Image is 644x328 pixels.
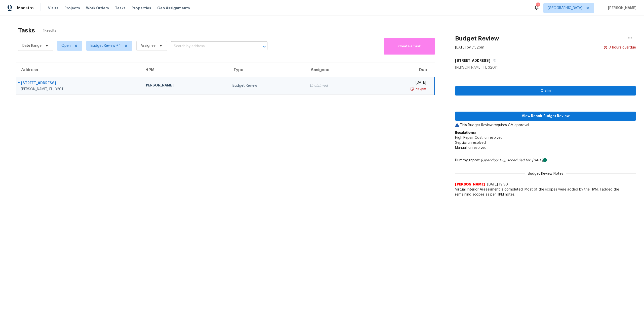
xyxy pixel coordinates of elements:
span: Budget Review + 1 [91,43,121,48]
div: 0 hours overdue [608,45,636,50]
input: Search by address [171,42,253,50]
th: Address [16,63,140,77]
div: [DATE] by 7:52pm [455,45,484,50]
span: Assignee [141,43,155,48]
span: [DATE] 19:30 [487,183,508,186]
div: [PERSON_NAME], FL, 32011 [21,87,136,92]
button: Claim [455,86,636,96]
span: Work Orders [86,6,109,11]
button: Open [261,43,268,50]
b: Escalations: [455,131,476,134]
div: [PERSON_NAME], FL 32011 [455,65,636,70]
span: Virtual Interior Assessment is completed. Most of the scopes were added by the HPM, I added the r... [455,187,636,197]
div: Unclaimed [310,83,364,88]
span: Projects [64,6,80,11]
span: [PERSON_NAME] [455,182,485,187]
div: 14 [536,3,540,8]
div: [PERSON_NAME] [144,83,224,89]
span: [GEOGRAPHIC_DATA] [548,6,582,11]
span: Manual: unresolved [455,146,487,150]
button: Copy Address [490,56,497,65]
h2: Tasks [18,28,35,33]
span: Properties [132,6,151,11]
h2: Budget Review [455,36,499,41]
th: Type [228,63,306,77]
span: Visits [48,6,58,11]
span: Geo Assignments [157,6,190,11]
h5: [STREET_ADDRESS] [455,58,490,63]
th: HPM [140,63,228,77]
button: Create a Task [384,38,435,55]
span: Budget Review Notes [525,171,566,176]
p: This Budget Review requires GM approval [455,123,636,128]
span: Create a Task [386,43,433,49]
span: Septic: unresolved [455,141,486,145]
span: Maestro [17,6,34,11]
div: Dummy_report [455,158,636,163]
div: [DATE] [372,80,426,86]
span: Open [61,43,71,48]
span: High Repair Cost: unresolved [455,136,503,139]
i: scheduled for: [DATE] [507,159,543,162]
div: 7:52pm [414,86,426,91]
span: 1 Results [43,28,56,33]
th: Assignee [306,63,368,77]
i: (Opendoor HQ) [481,159,506,162]
span: View Repair Budget Review [459,113,632,119]
img: Overdue Alarm Icon [410,86,414,91]
span: Date Range [22,43,42,48]
span: [PERSON_NAME] [606,6,636,11]
img: Overdue Alarm Icon [603,45,608,50]
div: Budget Review [232,83,302,88]
span: Tasks [115,6,126,10]
th: Due [368,63,434,77]
button: View Repair Budget Review [455,112,636,121]
span: Claim [459,88,632,94]
div: [STREET_ADDRESS] [21,80,136,87]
